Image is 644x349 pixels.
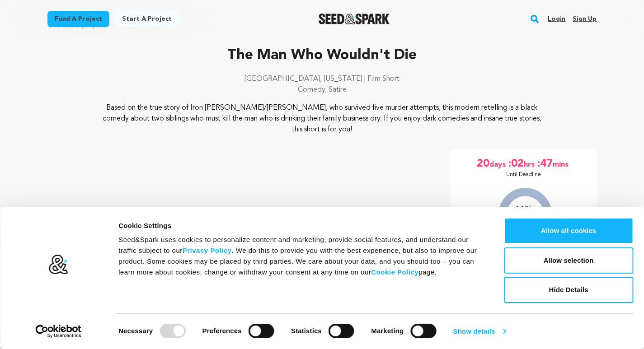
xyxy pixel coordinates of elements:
a: Fund a project [47,11,109,27]
a: Seed&Spark Homepage [319,14,390,24]
div: Cookie Settings [118,220,484,231]
button: Hide Details [504,277,633,303]
span: :47 [536,157,553,171]
legend: Consent Selection [118,320,118,321]
p: [GEOGRAPHIC_DATA], [US_STATE] | Film Short [47,74,597,84]
strong: Necessary [118,327,153,335]
span: mins [553,157,570,171]
a: Show details [453,325,506,338]
p: The Man Who Wouldn't Die [47,45,597,66]
a: Login [548,12,565,26]
a: Sign up [573,12,597,26]
img: logo [48,254,69,275]
span: hrs [524,157,536,171]
span: days [489,157,508,171]
button: Allow selection [504,247,633,274]
button: Allow all cookies [504,218,633,244]
strong: Marketing [371,327,404,335]
p: Based on the true story of Iron [PERSON_NAME]/[PERSON_NAME], who survived five murder attempts, t... [102,102,542,135]
p: Comedy, Satire [47,84,597,95]
strong: Statistics [291,327,322,335]
a: Usercentrics Cookiebot - opens in a new window [19,325,98,338]
p: Until Deadline [506,171,541,178]
a: Start a project [115,11,179,27]
a: Cookie Policy [371,268,418,276]
a: Privacy Policy [183,247,232,254]
span: 20 [477,157,489,171]
strong: Preferences [202,327,242,335]
img: Seed&Spark Logo Dark Mode [319,14,390,24]
div: Seed&Spark uses cookies to personalize content and marketing, provide social features, and unders... [118,234,484,278]
span: :02 [508,157,524,171]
